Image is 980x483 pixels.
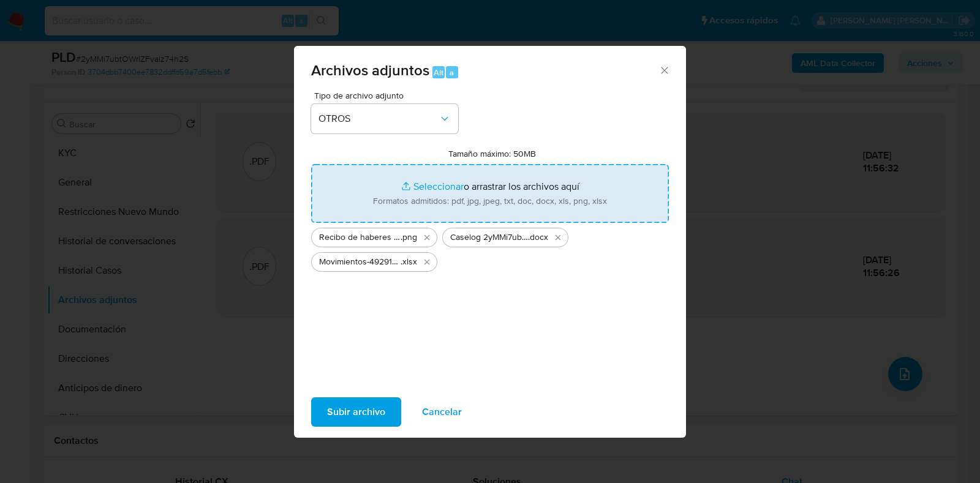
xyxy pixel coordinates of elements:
[658,64,669,75] button: Cerrar
[311,397,401,427] button: Subir archivo
[401,231,417,244] span: .png
[434,67,443,78] span: Alt
[314,91,461,100] span: Tipo de archivo adjunto
[319,231,401,244] span: Recibo de haberes Marzo 2025
[401,256,417,268] span: .xlsx
[448,148,536,159] label: Tamaño máximo: 50MB
[311,104,458,133] button: OTROS
[319,256,401,268] span: Movimientos-492918897
[406,397,478,427] button: Cancelar
[311,59,429,81] span: Archivos adjuntos
[420,230,434,245] button: Eliminar Recibo de haberes Marzo 2025.png
[422,399,462,425] span: Cancelar
[311,223,669,272] ul: Archivos seleccionados
[327,399,385,425] span: Subir archivo
[420,255,434,269] button: Eliminar Movimientos-492918897.xlsx
[318,113,439,125] span: OTROS
[450,231,528,244] span: Caselog 2yMMi7ubtOWrIZFvalz74h2S_2025_09_17_10_08_39
[450,67,454,78] span: a
[528,231,548,244] span: .docx
[551,230,565,245] button: Eliminar Caselog 2yMMi7ubtOWrIZFvalz74h2S_2025_09_17_10_08_39.docx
